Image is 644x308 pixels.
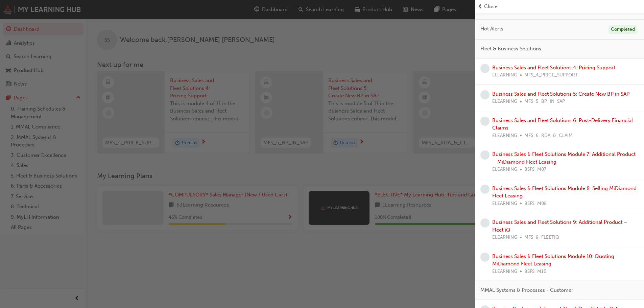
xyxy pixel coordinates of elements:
[480,45,541,53] span: Fleet & Business Solutions
[492,200,517,208] span: ELEARNING
[480,185,490,194] span: learningRecordVerb_NONE-icon
[492,132,517,140] span: ELEARNING
[524,132,573,140] span: MFS_6_RDA_&_CLAIM
[524,98,565,105] span: MFS_5_BP_IN_SAP
[492,65,615,71] a: Business Sales and Fleet Solutions 4: Pricing Support
[609,25,637,34] div: Completed
[524,268,546,276] span: BSFS_M10
[524,166,546,173] span: BSFS_M07
[480,150,490,160] span: learningRecordVerb_NONE-icon
[480,64,490,73] span: learningRecordVerb_NONE-icon
[492,98,517,105] span: ELEARNING
[492,117,633,131] a: Business Sales and Fleet Solutions 6: Post-Delivery Financial Claims
[492,219,627,233] a: Business Sales and Fleet Solutions 9: Additional Product – Fleet iQ
[492,91,629,97] a: Business Sales and Fleet Solutions 5: Create New BP in SAP
[492,234,517,241] span: ELEARNING
[492,151,636,165] a: Business Sales & Fleet Solutions Module 7: Additional Product – MiDiamond Fleet Leasing
[480,90,490,99] span: learningRecordVerb_NONE-icon
[480,117,490,126] span: learningRecordVerb_NONE-icon
[492,166,517,173] span: ELEARNING
[480,218,490,228] span: learningRecordVerb_NONE-icon
[492,253,614,267] a: Business Sales & Fleet Solutions Module 10: Quoting MiDiamond Fleet Leasing
[524,71,578,79] span: MFS_4_PRICE_SUPPORT
[524,200,547,208] span: BSFS_M08
[492,71,517,79] span: ELEARNING
[480,253,490,262] span: learningRecordVerb_NONE-icon
[480,25,503,33] span: Hot Alerts
[480,286,573,294] span: MMAL Systems & Processes - Customer
[492,268,517,276] span: ELEARNING
[478,3,641,10] button: prev-iconClose
[484,3,497,10] span: Close
[524,234,559,241] span: MFS_9_FLEETIQ
[492,185,637,199] a: Business Sales & Fleet Solutions Module 8: Selling MiDiamond Fleet Leasing
[478,3,483,10] span: prev-icon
